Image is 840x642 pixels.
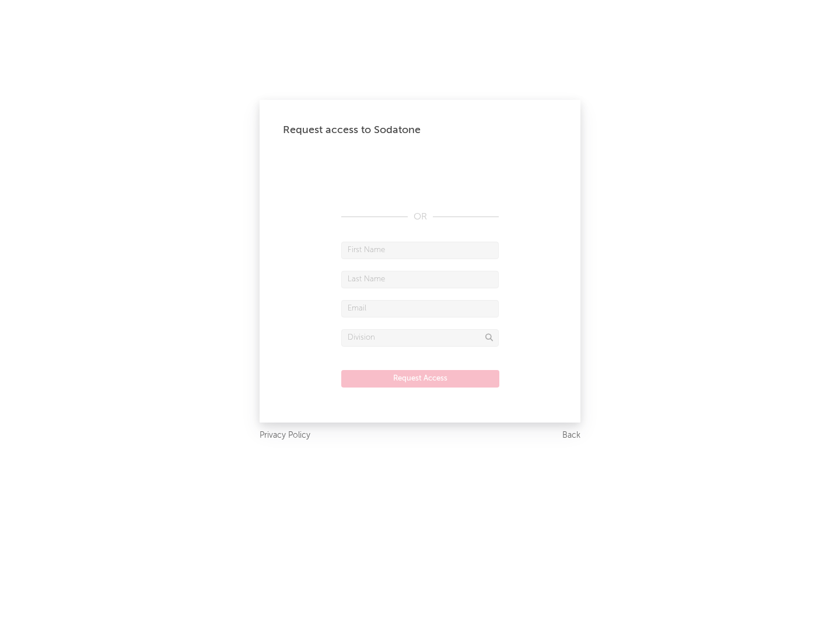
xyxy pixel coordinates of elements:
input: Email [341,300,499,317]
div: Request access to Sodatone [283,123,557,137]
a: Back [562,428,580,443]
input: Last Name [341,271,499,288]
input: Division [341,329,499,347]
div: OR [341,210,499,224]
button: Request Access [341,370,499,388]
a: Privacy Policy [260,428,310,443]
input: First Name [341,242,499,259]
